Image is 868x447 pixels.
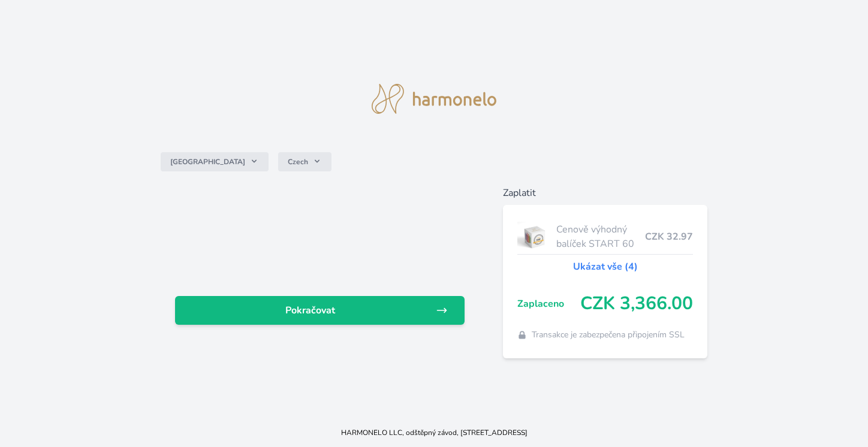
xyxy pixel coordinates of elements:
[170,157,245,167] span: [GEOGRAPHIC_DATA]
[532,329,685,341] span: Transakce je zabezpečena připojením SSL
[573,259,638,274] a: Ukázat vše (4)
[288,157,308,167] span: Czech
[185,303,436,318] span: Pokračovat
[372,84,496,114] img: logo.svg
[580,293,693,315] span: CZK 3,366.00
[517,222,551,252] img: start.jpg
[161,152,269,171] button: [GEOGRAPHIC_DATA]
[556,222,645,251] span: Cenově výhodný balíček START 60
[517,297,580,311] span: Zaplaceno
[175,296,465,325] a: Pokračovat
[645,229,693,244] span: CZK 32.97
[503,186,707,200] h6: Zaplatit
[278,152,331,171] button: Czech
